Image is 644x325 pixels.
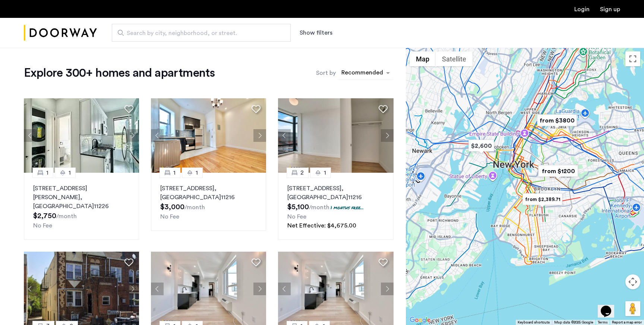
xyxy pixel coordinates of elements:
[287,214,306,220] span: No Fee
[33,184,130,211] p: [STREET_ADDRESS][PERSON_NAME] 11226
[278,98,394,173] img: 2016_638673975962267132.jpeg
[160,203,184,211] span: $3,000
[112,24,291,42] input: Apartment Search
[340,68,383,79] div: Recommended
[160,184,257,202] p: [STREET_ADDRESS] 11216
[574,6,590,12] a: Login
[287,203,309,211] span: $5,100
[287,184,384,202] p: [STREET_ADDRESS] 11216
[625,301,640,316] button: Drag Pegman onto the map to open Street View
[518,320,550,325] button: Keyboard shortcuts
[160,214,179,220] span: No Fee
[381,129,394,142] button: Next apartment
[127,29,270,38] span: Search by city, neighborhood, or street.
[520,191,565,208] div: from $2,389.71
[24,19,97,47] img: logo
[300,28,332,37] button: Show or hide filters
[287,223,356,229] span: Net Effective: $4,675.00
[600,6,620,12] a: Registration
[33,212,56,220] span: $2,750
[436,51,473,66] button: Show satellite imagery
[309,204,329,210] sub: /month
[24,19,97,47] a: Cazamio Logo
[151,129,164,142] button: Previous apartment
[56,213,77,219] sub: /month
[278,129,291,142] button: Previous apartment
[151,283,164,295] button: Previous apartment
[253,129,266,142] button: Next apartment
[278,283,291,295] button: Previous apartment
[196,168,198,177] span: 1
[184,204,205,210] sub: /month
[625,51,640,66] button: Toggle fullscreen view
[598,320,607,325] a: Terms (opens in new tab)
[410,51,436,66] button: Show street map
[408,315,432,325] img: Google
[625,274,640,289] button: Map camera controls
[316,68,336,77] label: Sort by
[598,295,622,318] iframe: chat widget
[24,98,139,173] img: 2014_638590860018821391.jpeg
[535,163,581,179] div: from $1200
[300,168,304,177] span: 2
[554,321,593,324] span: Map data ©2025 Google
[278,173,393,240] a: 21[STREET_ADDRESS], [GEOGRAPHIC_DATA]112161 months free...No FeeNet Effective: $4,675.00
[408,315,432,325] a: Open this area in Google Maps (opens a new window)
[69,168,71,177] span: 1
[126,129,139,142] button: Next apartment
[173,168,176,177] span: 1
[381,283,394,295] button: Next apartment
[24,283,37,295] button: Previous apartment
[324,168,326,177] span: 1
[253,283,266,295] button: Next apartment
[126,283,139,295] button: Next apartment
[151,98,266,173] img: 2012_638680378881248573.jpeg
[24,173,139,240] a: 11[STREET_ADDRESS][PERSON_NAME], [GEOGRAPHIC_DATA]11226No Fee
[534,112,580,129] div: from $3800
[331,204,364,211] p: 1 months free...
[465,137,497,154] div: $2,600
[338,66,394,80] ng-select: sort-apartment
[24,129,37,142] button: Previous apartment
[151,173,266,231] a: 11[STREET_ADDRESS], [GEOGRAPHIC_DATA]11216No Fee
[612,320,642,325] a: Report a map error
[24,66,215,80] h1: Explore 300+ homes and apartments
[33,223,52,229] span: No Fee
[46,168,48,177] span: 1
